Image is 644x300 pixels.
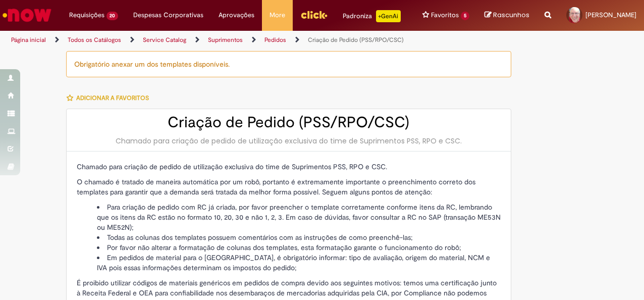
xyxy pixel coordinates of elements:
div: Obrigatório anexar um dos templates disponíveis. [66,51,511,77]
span: 5 [461,12,469,20]
span: Adicionar a Favoritos [76,94,149,102]
p: Chamado para criação de pedido de utilização exclusiva do time de Suprimentos PSS, RPO e CSC. [77,162,501,172]
img: ServiceNow [1,5,53,25]
span: Rascunhos [493,10,529,20]
p: O chamado é tratado de maneira automática por um robô, portanto é extremamente importante o preen... [77,177,501,197]
span: Requisições [69,10,104,20]
li: Para criação de pedido com RC já criada, por favor preencher o template corretamente conforme ite... [97,202,501,232]
p: +GenAi [376,10,401,22]
span: Aprovações [219,10,254,20]
div: Padroniza [343,10,401,22]
span: [PERSON_NAME] [585,11,636,19]
span: More [270,10,285,20]
div: Chamado para criação de pedido de utilização exclusiva do time de Suprimentos PSS, RPO e CSC. [77,136,501,146]
li: Por favor não alterar a formatação de colunas dos templates, esta formatação garante o funcioname... [97,242,501,253]
img: click_logo_yellow_360x200.png [300,7,328,22]
h2: Criação de Pedido (PSS/RPO/CSC) [77,114,501,131]
ul: Trilhas de página [8,31,422,49]
span: 20 [106,12,118,20]
a: Service Catalog [143,36,186,44]
button: Adicionar a Favoritos [66,87,154,109]
a: Página inicial [11,36,46,44]
span: Favoritos [431,10,459,20]
a: Criação de Pedido (PSS/RPO/CSC) [308,36,404,44]
span: Despesas Corporativas [133,10,203,20]
a: Rascunhos [485,11,529,20]
a: Pedidos [264,36,286,44]
a: Suprimentos [208,36,243,44]
li: Em pedidos de material para o [GEOGRAPHIC_DATA], é obrigatório informar: tipo de avaliação, orige... [97,253,501,273]
li: Todas as colunas dos templates possuem comentários com as instruções de como preenchê-las; [97,232,501,242]
a: Todos os Catálogos [68,36,121,44]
